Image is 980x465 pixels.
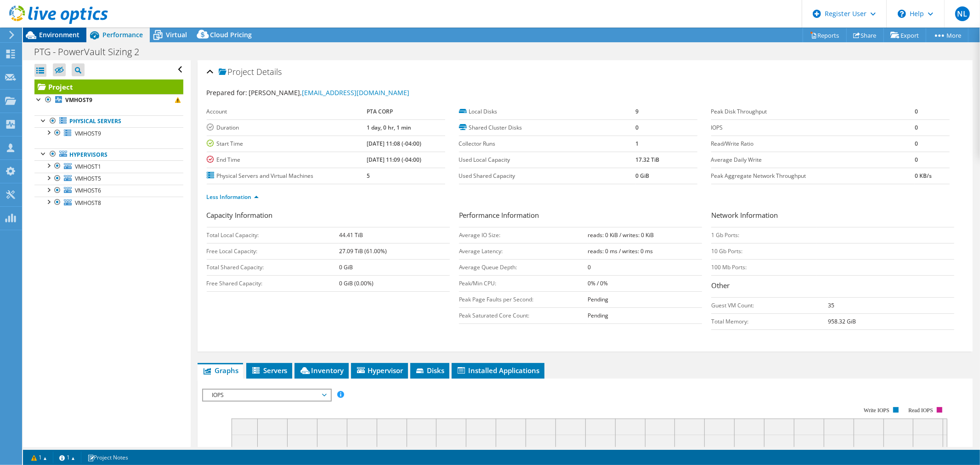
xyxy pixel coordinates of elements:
[367,172,370,180] b: 5
[915,140,918,147] b: 0
[34,127,183,139] a: VMHOST9
[711,155,915,164] label: Average Daily Write
[588,247,653,255] b: reads: 0 ms / writes: 0 ms
[367,124,411,131] b: 1 day, 0 hr, 1 min
[75,187,101,194] span: VMHOST6
[207,171,367,181] label: Physical Servers and Virtual Machines
[34,79,183,94] a: Project
[249,88,410,97] span: [PERSON_NAME],
[207,193,259,201] a: Less Information
[635,172,649,180] b: 0 GiB
[302,88,410,97] a: [EMAIL_ADDRESS][DOMAIN_NAME]
[711,139,915,148] label: Read/Write Ratio
[459,243,588,259] td: Average Latency:
[459,291,588,307] td: Peak Page Faults per Second:
[588,312,609,319] b: Pending
[367,156,421,164] b: [DATE] 11:09 (-04:00)
[208,390,326,401] span: IOPS
[219,68,255,77] span: Project
[34,173,183,185] a: VMHOST5
[34,185,183,197] a: VMHOST6
[711,227,817,243] td: 1 Gb Ports:
[251,366,288,375] span: Servers
[207,227,340,243] td: Total Local Capacity:
[34,115,183,127] a: Physical Servers
[75,175,101,182] span: VMHOST5
[711,210,954,222] h3: Network Information
[864,407,889,414] text: Write IOPS
[75,199,101,207] span: VMHOST8
[711,297,828,313] td: Guest VM Count:
[456,366,540,375] span: Installed Applications
[207,155,367,164] label: End Time
[34,94,183,106] a: VMHOST9
[711,171,915,181] label: Peak Aggregate Network Throughput
[166,30,187,39] span: Virtual
[210,30,252,39] span: Cloud Pricing
[339,247,387,255] b: 27.09 TiB (61.00%)
[459,227,588,243] td: Average IO Size:
[339,263,353,271] b: 0 GiB
[339,231,363,239] b: 44.41 TiB
[207,275,340,291] td: Free Shared Capacity:
[39,30,79,39] span: Environment
[915,172,932,180] b: 0 KB/s
[635,124,639,131] b: 0
[257,66,282,77] span: Details
[415,366,445,375] span: Disks
[459,139,635,148] label: Collector Runs
[202,366,238,375] span: Graphs
[81,452,135,463] a: Project Notes
[367,140,421,147] b: [DATE] 11:08 (-04:00)
[711,313,828,329] td: Total Memory:
[711,259,817,275] td: 100 Mb Ports:
[828,301,835,309] b: 35
[828,318,856,325] b: 958.32 GiB
[898,10,906,18] svg: \n
[459,107,635,116] label: Local Disks
[34,148,183,160] a: Hypervisors
[367,108,393,115] b: PTA CORP
[356,366,403,375] span: Hypervisor
[915,156,918,164] b: 0
[711,280,954,293] h3: Other
[207,139,367,148] label: Start Time
[30,47,153,57] h1: PTG - PowerVault Sizing 2
[846,28,884,42] a: Share
[65,96,92,104] b: VMHOST9
[75,130,101,137] span: VMHOST9
[459,259,588,275] td: Average Queue Depth:
[711,243,817,259] td: 10 Gb Ports:
[53,452,81,463] a: 1
[25,452,53,463] a: 1
[803,28,847,42] a: Reports
[299,366,344,375] span: Inventory
[635,140,639,147] b: 1
[884,28,926,42] a: Export
[459,275,588,291] td: Peak/Min CPU:
[207,107,367,116] label: Account
[459,307,588,323] td: Peak Saturated Core Count:
[207,123,367,132] label: Duration
[102,30,143,39] span: Performance
[207,210,450,222] h3: Capacity Information
[34,197,183,209] a: VMHOST8
[207,259,340,275] td: Total Shared Capacity:
[459,155,635,164] label: Used Local Capacity
[207,243,340,259] td: Free Local Capacity:
[588,295,609,303] b: Pending
[915,124,918,131] b: 0
[635,156,659,164] b: 17.32 TiB
[955,6,970,21] span: NL
[459,123,635,132] label: Shared Cluster Disks
[915,108,918,115] b: 0
[588,263,591,271] b: 0
[926,28,969,42] a: More
[459,210,702,222] h3: Performance Information
[635,108,639,115] b: 9
[75,163,101,170] span: VMHOST1
[207,88,248,97] label: Prepared for:
[711,107,915,116] label: Peak Disk Throughput
[588,231,654,239] b: reads: 0 KiB / writes: 0 KiB
[339,279,374,287] b: 0 GiB (0.00%)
